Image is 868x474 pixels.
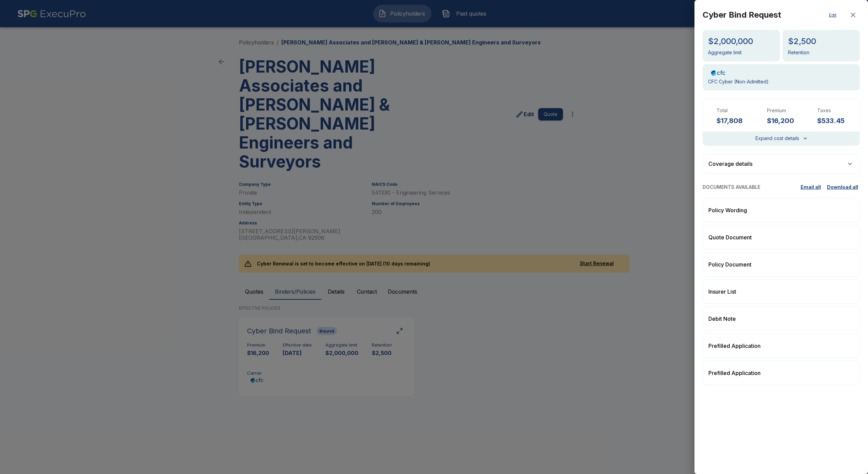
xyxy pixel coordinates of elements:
button: Expand cost details [755,134,807,143]
p: Retention [788,49,854,56]
h6: $17,808 [716,115,745,126]
h6: $533.45 [817,115,846,126]
button: Download all [825,182,860,193]
p: $2,500 [788,35,854,47]
p: $2,000,000 [708,35,774,47]
p: Debit Note [708,315,736,323]
p: CFC Cyber (Non-Admitted) [708,78,854,85]
p: Policy Wording [708,206,747,214]
p: Coverage details [708,160,752,168]
p: DOCUMENTS AVAILABLE [703,185,760,190]
p: Policy Document [708,260,751,269]
button: Email all [799,182,823,193]
p: Quote Document [708,233,752,241]
p: Insurer List [708,288,736,296]
p: Aggregate limit [708,49,774,56]
p: Prefilled Application [708,369,761,377]
p: Prefilled Application [708,342,761,350]
p: Total [716,107,745,114]
p: Taxes [817,107,846,114]
h6: $16,200 [767,115,796,126]
img: carrier logo [708,70,729,77]
p: Premium [767,107,796,114]
h5: Cyber Bind Request [703,9,781,20]
button: Edit [822,8,844,22]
